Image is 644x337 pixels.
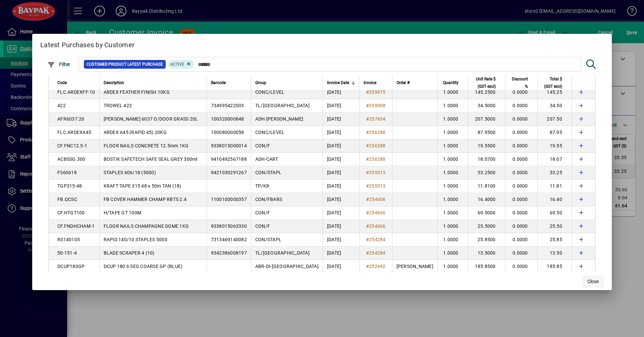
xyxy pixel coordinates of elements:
[211,130,244,135] span: 100080000058
[468,139,505,153] td: 19.5500
[537,260,572,273] td: 185.85
[255,79,319,86] div: Group
[57,223,95,229] span: CF.FNDHCHAM-1
[323,260,359,273] td: [DATE]
[57,103,66,108] span: 422
[323,206,359,220] td: [DATE]
[505,113,537,126] td: 0.0000
[537,220,572,233] td: 25.50
[369,250,386,256] span: 254284
[509,75,528,90] span: Discount %
[104,170,156,175] span: STAPLES 606/18 (5000)
[323,126,359,139] td: [DATE]
[437,99,468,113] td: 1.0000
[505,86,537,99] td: 0.0000
[104,183,181,189] span: KRAFT TAPE 315 48 x 50m TAN (18)
[327,79,349,86] span: Invoice Date
[364,182,388,190] a: #255313
[537,206,572,220] td: 69.50
[104,130,167,135] span: ARDEX A45 (RAPID 45) 20KG
[366,210,369,215] span: #
[255,116,303,122] span: ADH-[PERSON_NAME]
[537,139,572,153] td: 19.55
[104,197,187,202] span: FB COVER HAMMER CHAMP RBTS 2.4
[369,116,386,122] span: 257834
[437,220,468,233] td: 1.0000
[364,88,388,96] a: #259975
[57,79,95,86] div: Code
[211,79,247,86] div: Barcode
[57,89,95,95] span: FLC.ARDEXFF-10
[437,233,468,247] td: 1.0000
[468,193,505,206] td: 16.4000
[255,264,319,269] span: ABR-DI-[GEOGRAPHIC_DATA]
[255,103,310,108] span: TL/[GEOGRAPHIC_DATA]
[364,196,388,203] a: #254606
[468,153,505,166] td: 18.0700
[505,153,537,166] td: 0.0000
[582,275,604,287] button: Close
[323,139,359,153] td: [DATE]
[505,233,537,247] td: 0.0000
[323,99,359,113] td: [DATE]
[211,143,247,148] span: 9338015000014
[443,79,459,86] span: Quantity
[255,237,281,242] span: CON/STAPL
[47,62,70,67] span: Filter
[505,206,537,220] td: 0.0000
[104,79,124,86] span: Description
[364,102,388,109] a: #259908
[57,210,85,215] span: CF.HTGT100
[396,79,410,86] span: Order #
[255,130,285,135] span: CONC/LEVEL
[537,193,572,206] td: 16.40
[104,237,167,242] span: RAPID 140/10 STAPLES 5000
[255,223,270,229] span: CON/F
[364,263,388,270] a: #252692
[255,156,278,162] span: ADH-CART
[104,250,155,256] span: BLADE SCRAPER 4 (10)
[323,193,359,206] td: [DATE]
[364,155,388,163] a: #256288
[104,156,198,162] span: BOSTIK SAFETECH SAFE SEAL GREY 300ml
[369,183,386,189] span: 255313
[57,170,77,175] span: FS60618
[364,142,388,149] a: #256288
[505,166,537,180] td: 0.0000
[437,260,468,273] td: 1.0000
[437,139,468,153] td: 1.0000
[57,183,82,189] span: TGP315-48
[366,223,369,229] span: #
[211,170,247,175] span: 9421030291267
[505,260,537,273] td: 0.0000
[437,206,468,220] td: 1.0000
[537,153,572,166] td: 18.07
[211,79,226,86] span: Barcode
[32,34,612,53] h2: Latest Purchases by Customer
[369,89,386,95] span: 259975
[437,166,468,180] td: 1.0000
[323,220,359,233] td: [DATE]
[211,250,247,256] span: 9342386008197
[437,193,468,206] td: 1.0000
[364,115,388,123] a: #257834
[366,170,369,175] span: #
[369,264,386,269] span: 252692
[255,143,270,148] span: CON/F
[255,210,270,215] span: CON/F
[472,75,496,90] span: Unit Rate $ (GST excl)
[366,89,369,95] span: #
[468,247,505,260] td: 13.5000
[587,278,599,285] span: Close
[57,237,80,242] span: RS140105
[255,79,266,86] span: Group
[323,113,359,126] td: [DATE]
[468,126,505,139] td: 87.9500
[323,153,359,166] td: [DATE]
[468,113,505,126] td: 207.5000
[369,223,386,229] span: 254606
[369,197,386,202] span: 254606
[505,220,537,233] td: 0.0000
[505,139,537,153] td: 0.0000
[396,79,433,86] div: Order #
